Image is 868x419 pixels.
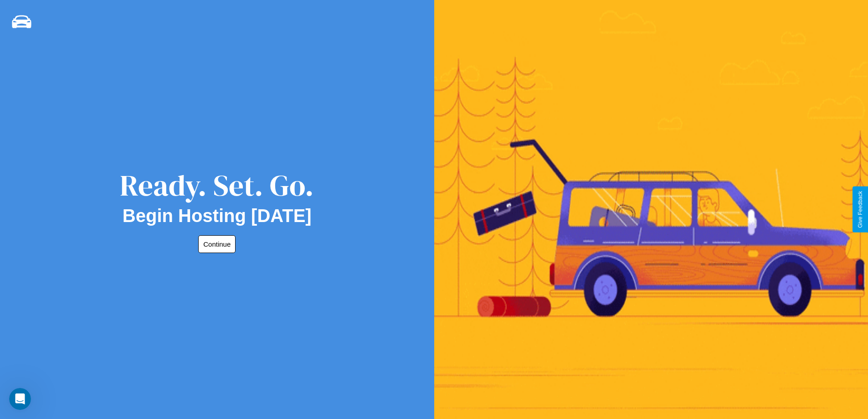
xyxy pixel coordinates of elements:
[9,388,31,410] iframe: Intercom live chat
[123,206,312,226] h2: Begin Hosting [DATE]
[198,235,236,253] button: Continue
[857,191,863,228] div: Give Feedback
[120,165,314,206] div: Ready. Set. Go.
